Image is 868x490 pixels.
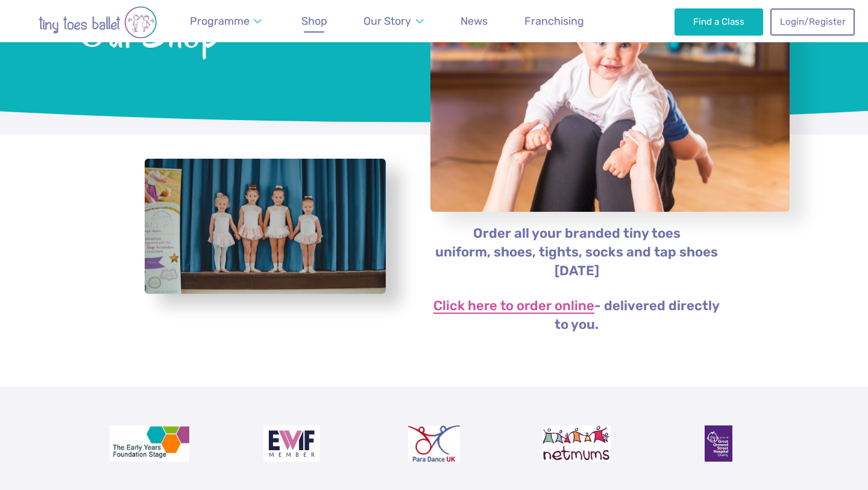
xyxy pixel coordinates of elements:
span: Programme [190,14,250,27]
a: Login/Register [770,8,855,35]
span: News [461,14,488,27]
p: Order all your branded tiny toes uniform, shoes, tights, socks and tap shoes [DATE] [430,224,723,281]
a: Our Story [358,8,429,35]
span: Our Shop [78,7,398,56]
a: Click here to order online [433,299,594,314]
a: Shop [296,8,333,35]
img: tiny toes ballet [13,6,182,39]
a: Programme [184,8,268,35]
a: Franchising [519,8,590,35]
a: News [455,8,493,35]
a: Find a Class [675,8,763,35]
img: Encouraging Women Into Franchising [263,425,321,462]
p: - delivered directly to you. [430,297,723,334]
span: Franchising [524,14,584,27]
span: Shop [301,14,327,27]
span: Our Story [363,14,411,27]
img: Para Dance UK [408,425,460,462]
img: The Early Years Foundation Stage [110,425,189,462]
a: View full-size image [145,159,386,294]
